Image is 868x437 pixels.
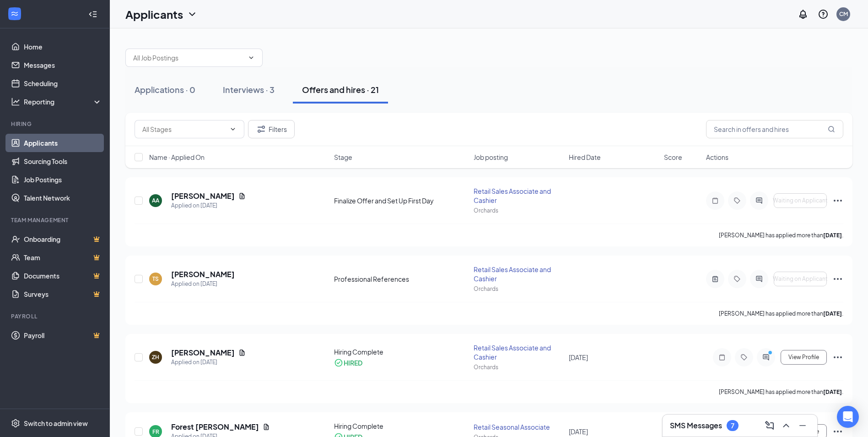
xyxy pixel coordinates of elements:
svg: Analysis [11,97,20,106]
div: Team Management [11,216,100,224]
div: Orchards [474,285,563,293]
b: [DATE] [823,310,842,317]
div: Retail Sales Associate and Cashier [474,343,563,361]
svg: ActiveNote [710,275,721,283]
div: AA [152,197,159,204]
div: Orchards [474,363,563,371]
input: All Job Postings [133,53,244,63]
h3: SMS Messages [670,421,722,431]
svg: ActiveChat [754,275,765,283]
span: Waiting on Applicant [773,276,828,282]
div: ZH [152,353,159,361]
div: Hiring Complete [334,421,469,431]
span: Waiting on Applicant [773,197,828,204]
span: Score [664,153,682,162]
a: Scheduling [24,74,102,93]
svg: Document [238,349,246,356]
div: Professional References [334,274,469,284]
svg: ChevronUp [781,420,792,431]
div: Reporting [24,97,102,106]
svg: Document [238,192,246,200]
a: Applicants [24,134,102,152]
div: Retail Seasonal Associate [474,422,563,432]
svg: Settings [11,419,20,428]
div: CM [839,10,848,18]
svg: Ellipses [832,273,843,284]
span: [DATE] [569,353,588,361]
svg: Ellipses [832,352,843,363]
input: Search in offers and hires [706,120,843,138]
a: OnboardingCrown [24,230,102,248]
svg: Tag [732,275,743,283]
button: ComposeMessage [762,418,777,433]
svg: ChevronDown [229,126,237,133]
div: Applied on [DATE] [171,358,246,367]
a: DocumentsCrown [24,267,102,285]
b: [DATE] [823,388,842,395]
a: Home [24,38,102,56]
button: ChevronUp [779,418,793,433]
h5: [PERSON_NAME] [171,269,235,279]
button: Filter Filters [248,120,295,138]
svg: ChevronDown [248,54,255,61]
svg: Collapse [88,10,97,19]
p: [PERSON_NAME] has applied more than . [719,231,843,239]
svg: Filter [256,124,267,135]
a: Messages [24,56,102,74]
a: Job Postings [24,170,102,189]
button: Minimize [795,418,810,433]
p: [PERSON_NAME] has applied more than . [719,310,843,317]
svg: Notifications [798,9,809,20]
a: Sourcing Tools [24,152,102,170]
a: SurveysCrown [24,285,102,303]
div: Applied on [DATE] [171,279,235,289]
svg: ComposeMessage [764,420,775,431]
div: Open Intercom Messenger [837,406,859,428]
span: View Profile [788,354,819,361]
div: Offers and hires · 21 [302,84,379,95]
div: Orchards [474,207,563,214]
h5: Forest [PERSON_NAME] [171,422,259,432]
span: Actions [706,153,728,162]
button: View Profile [781,350,827,365]
a: Talent Network [24,189,102,207]
svg: MagnifyingGlass [828,126,835,133]
a: PayrollCrown [24,326,102,344]
div: HIRED [344,358,362,367]
button: Waiting on Applicant [774,272,827,286]
svg: Tag [739,354,749,361]
h1: Applicants [125,6,183,22]
svg: Tag [732,197,743,204]
svg: Ellipses [832,426,843,437]
svg: PrimaryDot [766,350,777,357]
span: Hired Date [569,153,601,162]
span: [DATE] [569,427,588,436]
div: Switch to admin view [24,419,88,428]
span: Name · Applied On [149,153,205,162]
input: All Stages [142,124,226,134]
div: Hiring [11,120,100,128]
svg: WorkstreamLogo [10,9,19,18]
div: 7 [731,422,734,430]
p: [PERSON_NAME] has applied more than . [719,388,843,396]
svg: ActiveChat [760,354,771,361]
button: Waiting on Applicant [774,193,827,208]
a: TeamCrown [24,248,102,267]
svg: ChevronDown [187,9,198,20]
span: Job posting [474,153,508,162]
svg: QuestionInfo [818,9,829,20]
svg: CheckmarkCircle [334,358,343,367]
div: TS [152,275,159,283]
svg: Note [717,354,728,361]
div: FR [152,428,159,436]
h5: [PERSON_NAME] [171,191,235,201]
svg: Document [263,423,270,431]
svg: ActiveChat [754,197,765,204]
div: Hiring Complete [334,347,469,356]
b: [DATE] [823,232,842,239]
svg: Minimize [797,420,808,431]
h5: [PERSON_NAME] [171,348,235,358]
span: Stage [334,153,352,162]
svg: Note [710,197,721,204]
div: Retail Sales Associate and Cashier [474,265,563,283]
